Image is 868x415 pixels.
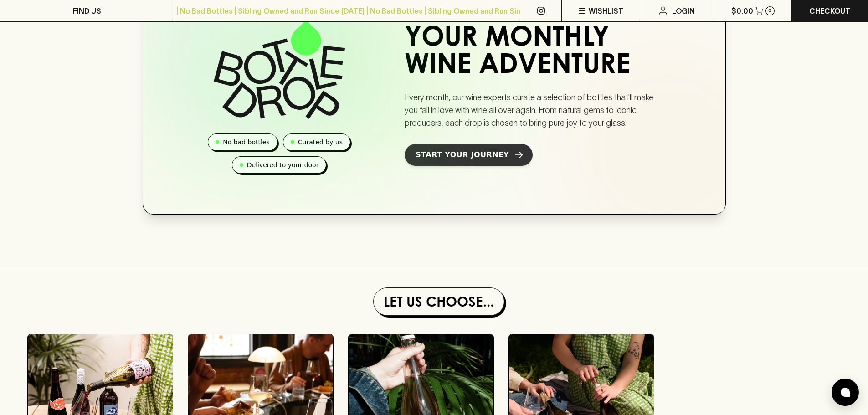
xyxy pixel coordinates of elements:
[589,5,623,16] p: Wishlist
[809,5,850,16] p: Checkout
[214,18,345,119] img: Bottle Drop
[377,292,500,312] h1: Let Us Choose...
[73,5,101,16] p: FIND US
[731,5,753,16] p: $0.00
[405,26,667,80] h2: Your Monthly Wine Adventure
[841,388,850,397] img: bubble-icon
[405,144,533,166] a: Start Your Journey
[672,5,695,16] p: Login
[768,8,772,13] p: 0
[416,149,509,160] span: Start Your Journey
[405,91,667,129] p: Every month, our wine experts curate a selection of bottles that'll make you fall in love with wi...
